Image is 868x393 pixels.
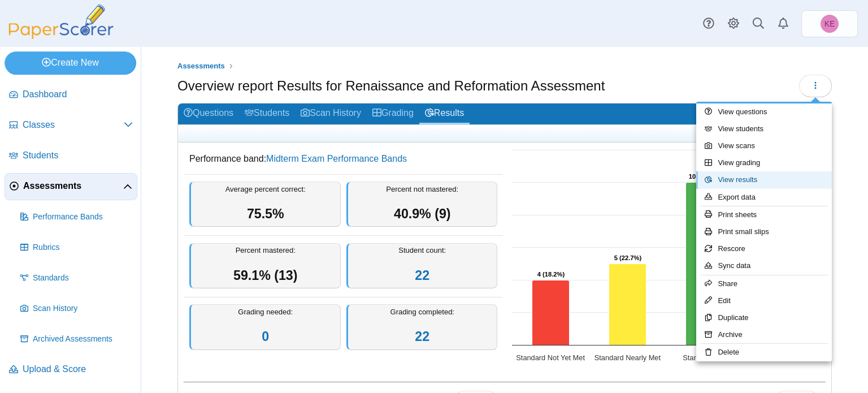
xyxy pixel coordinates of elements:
a: Alerts [771,11,796,36]
a: Midterm Exam Performance Bands [266,154,407,163]
span: 75.5% [247,206,284,221]
h1: Overview report Results for Renaissance and Reformation Assessment [177,76,605,96]
span: Students [23,149,133,162]
span: Assessments [177,62,225,70]
a: Assessments [5,173,137,200]
a: View scans [696,137,832,154]
text: Standard Nearly Met [594,353,661,362]
a: Export data [696,189,832,206]
div: Grading completed: [346,304,498,350]
span: Standards [33,273,133,284]
a: 22 [415,268,429,283]
a: Scan History [16,295,137,322]
a: View students [696,120,832,137]
span: Rubrics [33,242,133,253]
span: Classes [23,119,124,131]
a: Performance Bands [16,204,137,231]
a: Students [5,142,137,170]
a: 0 [262,329,269,344]
a: Grading [367,103,419,124]
a: Students [239,103,295,124]
a: Print small slips [696,223,832,240]
img: PaperScorer [5,5,118,39]
text: 4 (18.2%) [537,271,565,278]
a: Standards [16,265,137,292]
dd: Performance band: [184,144,503,174]
div: Student count: [346,243,498,289]
div: Chart. Highcharts interactive chart. [506,144,826,370]
a: View questions [696,103,832,120]
a: Results [419,103,470,124]
a: Share [696,275,832,292]
span: Upload & Score [23,363,133,375]
a: 22 [415,329,429,344]
span: Performance Bands [33,211,133,223]
span: Kimberly Evans [824,20,835,28]
svg: Interactive chart [506,144,826,370]
a: Delete [696,344,832,361]
span: 59.1% (13) [233,268,297,283]
a: Rubrics [16,234,137,261]
text: Standard Not Yet Met [516,353,585,362]
span: Kimberly Evans [821,15,839,33]
span: 40.9% (9) [394,206,451,221]
a: PaperScorer [5,31,118,41]
a: Rescore [696,240,832,257]
a: Create New [5,51,136,74]
a: Edit [696,292,832,309]
a: Kimberly Evans [801,10,858,37]
a: Classes [5,112,137,139]
a: Duplicate [696,309,832,326]
a: View grading [696,154,832,171]
path: Standard Not Yet Met, 4. Overall Assessment Performance. [532,280,570,346]
a: Scan History [295,103,367,124]
span: Archived Assessments [33,334,133,345]
text: Standard Met [683,353,726,362]
a: Print sheets [696,206,832,223]
span: Scan History [33,303,133,314]
a: Dashboard [5,81,137,109]
a: Archive [696,326,832,343]
a: Questions [178,103,239,124]
text: 5 (22.7%) [614,254,642,261]
a: Assessments [175,59,228,74]
path: Standard Met, 10. Overall Assessment Performance. [686,183,723,346]
div: Grading needed: [189,304,341,350]
div: Average percent correct: [189,182,341,227]
div: Percent not mastered: [346,182,498,227]
text: 10 (45.5%) [689,173,720,180]
span: Assessments [23,180,123,192]
a: View results [696,171,832,188]
a: Archived Assessments [16,326,137,353]
a: Upload & Score [5,356,137,383]
path: Standard Nearly Met, 5. Overall Assessment Performance. [609,264,646,346]
span: Dashboard [23,88,133,101]
div: Percent mastered: [189,243,341,289]
a: Sync data [696,257,832,274]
